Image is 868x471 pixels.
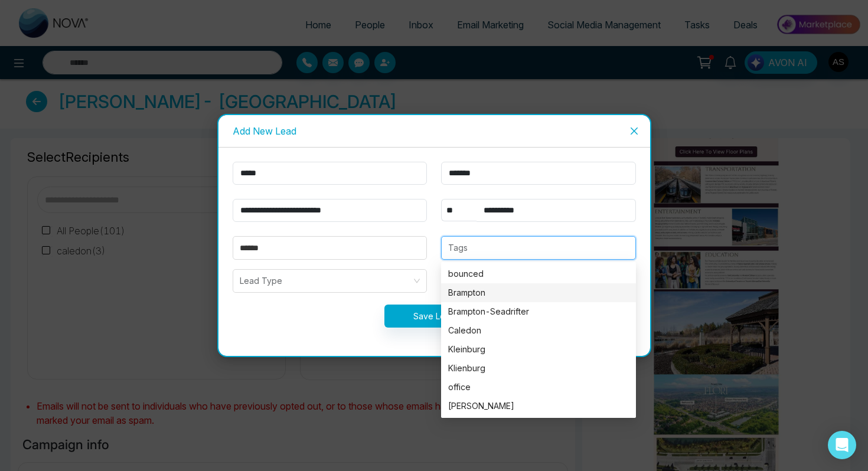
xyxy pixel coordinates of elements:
div: Vaughan [441,397,636,416]
button: Save Lead [384,305,484,328]
div: Brampton [441,283,636,302]
div: Add New Lead [233,125,636,138]
div: bounced [441,264,636,283]
div: Kleinburg [441,340,636,359]
div: Brampton-Seadrifter [448,305,629,318]
button: Close [618,115,650,147]
div: office [441,378,636,397]
div: Caledon [448,324,629,337]
span: close [629,126,639,136]
div: Brampton [448,286,629,299]
div: Kleinburg [448,343,629,356]
div: office [448,381,629,394]
div: Caledon [441,321,636,340]
div: Klienburg [441,359,636,378]
div: [PERSON_NAME] [448,400,629,413]
div: bounced [448,267,629,280]
div: Brampton-Seadrifter [441,302,636,321]
div: Klienburg [448,362,629,375]
div: Open Intercom Messenger [828,431,856,459]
